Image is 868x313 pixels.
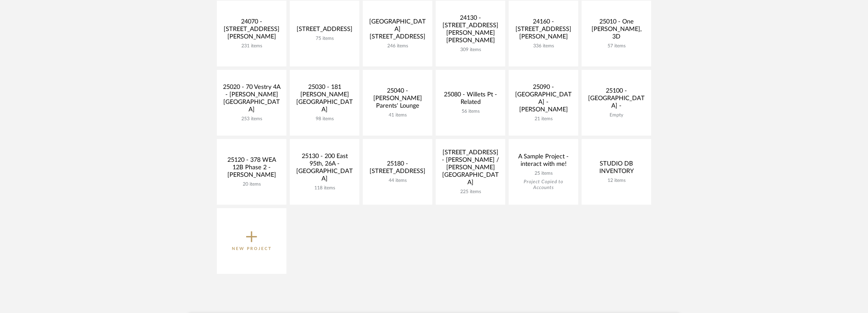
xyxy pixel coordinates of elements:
div: [GEOGRAPHIC_DATA][STREET_ADDRESS] [368,18,427,43]
div: 25 items [514,171,573,176]
div: 309 items [441,47,500,53]
div: 25130 - 200 East 95th, 26A - [GEOGRAPHIC_DATA] [295,153,354,185]
div: 25030 - 181 [PERSON_NAME][GEOGRAPHIC_DATA] [295,83,354,116]
div: 231 items [222,43,281,49]
div: 24160 - [STREET_ADDRESS][PERSON_NAME] [514,18,573,43]
div: 41 items [368,112,427,118]
div: 25180 - [STREET_ADDRESS] [368,160,427,178]
div: 20 items [222,182,281,187]
div: 336 items [514,43,573,49]
div: 118 items [295,185,354,191]
div: 75 items [295,36,354,42]
div: 24130 - [STREET_ADDRESS][PERSON_NAME][PERSON_NAME] [441,14,500,47]
div: Empty [587,112,646,118]
div: 25040 - [PERSON_NAME] Parents' Lounge [368,87,427,112]
div: 25100 - [GEOGRAPHIC_DATA] - [587,87,646,112]
div: 25120 - 378 WEA 12B Phase 2 - [PERSON_NAME] [222,156,281,182]
div: 12 items [587,178,646,184]
p: New Project [232,245,272,252]
div: 57 items [587,43,646,49]
div: 25010 - One [PERSON_NAME], 3D [587,18,646,43]
div: 25020 - 70 Vestry 4A - [PERSON_NAME][GEOGRAPHIC_DATA] [222,83,281,116]
div: 21 items [514,116,573,122]
div: 253 items [222,116,281,122]
div: 56 items [441,109,500,114]
div: 24070 - [STREET_ADDRESS][PERSON_NAME] [222,18,281,43]
div: A Sample Project - interact with me! [514,153,573,171]
div: 44 items [368,178,427,184]
div: STUDIO DB INVENTORY [587,160,646,178]
div: 98 items [295,116,354,122]
div: 246 items [368,43,427,49]
button: New Project [217,208,286,274]
div: 225 items [441,189,500,195]
div: 25090 - [GEOGRAPHIC_DATA] - [PERSON_NAME] [514,83,573,116]
div: [STREET_ADDRESS] - [PERSON_NAME] / [PERSON_NAME][GEOGRAPHIC_DATA] [441,149,500,189]
div: 25080 - Willets Pt - Related [441,91,500,109]
div: [STREET_ADDRESS] [295,26,354,36]
div: Project Copied to Accounts [514,179,573,191]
